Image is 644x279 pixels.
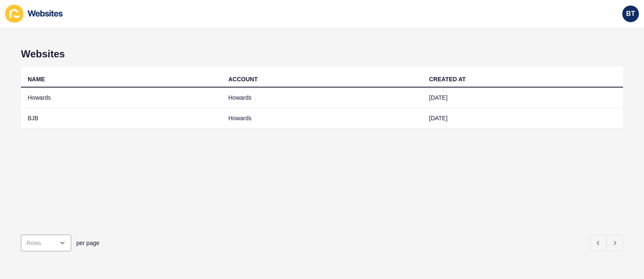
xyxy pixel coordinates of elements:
[429,75,466,83] div: CREATED AT
[76,239,99,247] span: per page
[21,235,71,251] div: open menu
[21,88,222,108] td: Howards
[222,108,422,129] td: Howards
[21,108,222,129] td: BJB
[21,48,623,60] h1: Websites
[422,108,623,129] td: [DATE]
[28,75,45,83] div: NAME
[626,10,635,18] span: BT
[222,88,422,108] td: Howards
[228,75,258,83] div: ACCOUNT
[422,88,623,108] td: [DATE]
